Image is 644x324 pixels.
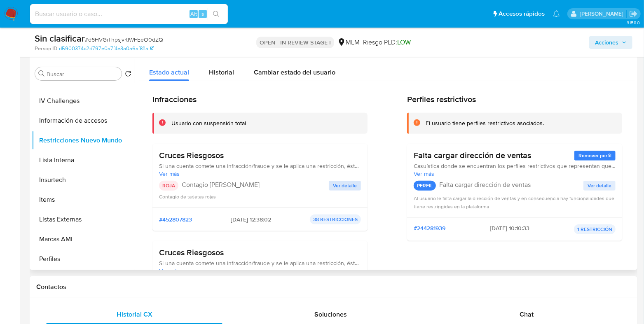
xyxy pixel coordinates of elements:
[363,38,411,47] span: Riesgo PLD:
[314,310,347,319] span: Soluciones
[38,70,45,77] button: Buscar
[201,10,204,18] span: s
[47,70,118,78] input: Buscar
[32,229,135,249] button: Marcas AML
[627,19,640,26] span: 3.158.0
[59,45,154,52] a: d5900374c2d797e0a7f4e3a0a6af8f1a
[32,111,135,131] button: Información de accesos
[35,45,57,52] b: Person ID
[32,249,135,269] button: Perfiles
[30,9,228,19] input: Buscar usuario o caso...
[337,38,360,47] div: MLM
[32,190,135,210] button: Items
[32,170,135,190] button: Insurtech
[125,70,131,79] button: Volver al orden por defecto
[32,131,135,150] button: Restricciones Nuevo Mundo
[36,283,631,291] h1: Contactos
[32,210,135,229] button: Listas Externas
[32,150,135,170] button: Lista Interna
[499,9,545,18] span: Accesos rápidos
[553,10,560,17] a: Notificaciones
[35,32,85,45] b: Sin clasificar
[32,269,135,289] button: Tarjetas
[629,9,638,18] a: Salir
[595,36,618,49] span: Acciones
[256,37,334,48] p: OPEN - IN REVIEW STAGE I
[208,8,225,20] button: search-icon
[520,310,534,319] span: Chat
[32,91,135,111] button: IV Challenges
[580,10,626,18] p: carlos.soto@mercadolibre.com.mx
[190,10,197,18] span: Alt
[85,35,163,44] span: # d6HVGiThpsjvrtIWFEeO0dZQ
[589,36,632,49] button: Acciones
[117,310,152,319] span: Historial CX
[397,37,411,47] span: LOW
